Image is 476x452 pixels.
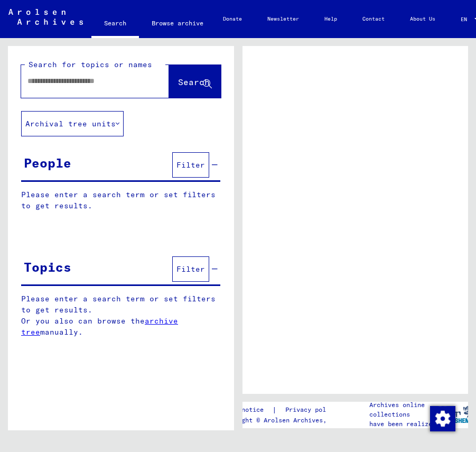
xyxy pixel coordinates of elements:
[91,11,139,38] a: Search
[176,264,205,274] span: Filter
[312,6,350,32] a: Help
[430,406,455,431] img: Change consent
[461,16,472,22] span: EN
[172,152,209,178] button: Filter
[24,153,71,172] div: People
[369,391,440,419] p: The Arolsen Archives online collections
[350,6,397,32] a: Contact
[219,416,350,425] p: Copyright © Arolsen Archives, 2021
[21,293,221,338] p: Please enter a search term or set filters to get results. Or you also can browse the manually.
[397,6,448,32] a: About Us
[210,6,255,32] a: Donate
[255,6,312,32] a: Newsletter
[169,65,221,98] button: Search
[21,189,220,211] p: Please enter a search term or set filters to get results.
[139,11,216,36] a: Browse archive
[219,404,272,416] a: Legal notice
[178,77,210,87] span: Search
[21,316,178,337] a: archive tree
[172,256,209,282] button: Filter
[277,404,350,416] a: Privacy policy
[21,111,124,136] button: Archival tree units
[29,60,152,69] mat-label: Search for topics or names
[8,9,83,25] img: Arolsen_neg.svg
[176,160,205,170] span: Filter
[24,257,71,276] div: Topics
[219,404,350,416] div: |
[369,419,440,438] p: have been realized in partnership with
